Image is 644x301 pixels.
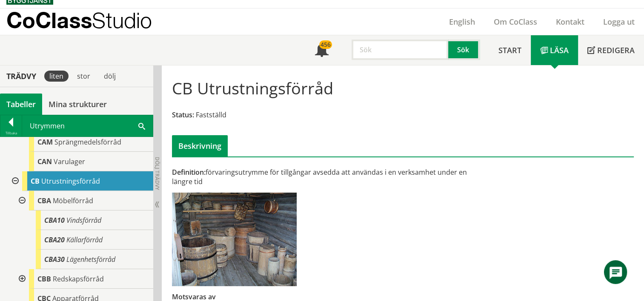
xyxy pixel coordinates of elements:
[0,130,22,136] div: Tillbaka
[498,45,521,55] span: Start
[37,157,52,166] span: CAN
[547,17,594,27] a: Kontakt
[531,35,578,65] a: Läsa
[6,15,152,25] p: CoClass
[315,44,329,58] span: Notifikationer
[66,255,115,264] span: Lägenhetsförråd
[172,79,333,97] h1: CB Utrustningsförråd
[44,255,65,264] span: CBA30
[41,176,100,186] span: Utrustningsförråd
[44,216,65,225] span: CBA10
[44,71,69,82] div: liten
[172,135,228,156] div: Beskrivning
[550,45,569,55] span: Läsa
[440,17,484,27] a: English
[66,216,101,225] span: Vindsförråd
[54,137,121,147] span: Sprängmedelsförråd
[92,8,152,33] span: Studio
[37,274,51,284] span: CBB
[31,176,40,186] span: CB
[578,35,644,65] a: Redigera
[597,45,635,55] span: Redigera
[44,235,65,244] span: CBA20
[484,17,547,27] a: Om CoClass
[196,110,226,119] span: Fastställd
[594,17,644,27] a: Logga ut
[99,71,121,82] div: dölj
[352,40,448,60] input: Sök
[6,9,170,35] a: CoClassStudio
[448,40,480,60] button: Sök
[37,137,53,147] span: CAM
[66,235,103,244] span: Källarförråd
[306,35,338,65] a: 456
[172,110,194,119] span: Status:
[22,115,153,136] div: Utrymmen
[154,157,161,190] span: Dölj trädvy
[172,193,297,286] img: cb-utrustningsforrad.jpg
[172,168,206,177] span: Definition:
[54,157,85,166] span: Varulager
[138,121,145,130] span: Sök i tabellen
[172,168,476,186] div: förvaringsutrymme för tillgångar avsedda att användas i en verksamhet under en längre tid
[2,71,41,81] div: Trädvy
[37,196,51,205] span: CBA
[42,94,113,115] a: Mina strukturer
[53,274,104,284] span: Redskapsförråd
[53,196,93,205] span: Möbelförråd
[319,40,332,49] div: 456
[72,71,95,82] div: stor
[489,35,531,65] a: Start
